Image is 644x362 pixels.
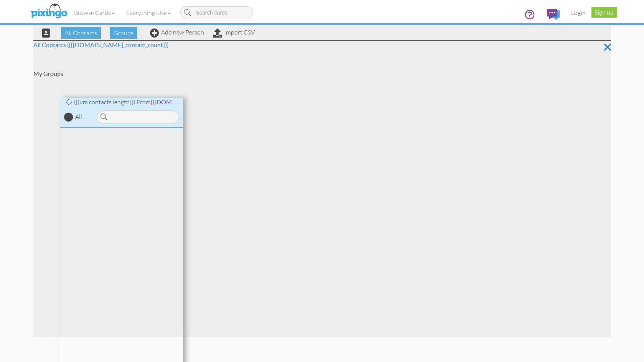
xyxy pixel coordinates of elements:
a: Sign up [591,7,617,18]
a: Login [565,3,591,22]
a: Add new Person [150,28,204,36]
span: {{[DOMAIN_NAME]_name}} [151,98,226,106]
img: comments.svg [547,9,560,20]
div: All [75,112,82,121]
span: All Contacts [61,27,101,39]
a: Browse Cards [68,3,120,22]
a: Everything Else [120,3,176,22]
iframe: Chat [644,362,644,362]
span: Groups [110,27,137,39]
input: Search cards [180,6,253,19]
img: pixingo logo [29,2,69,21]
a: All Contacts ({{[DOMAIN_NAME]_contact_count}}) [33,41,169,48]
strong: My Groups [33,70,63,77]
div: ({{vm.contacts.length}}) From [60,98,183,107]
a: Import CSV [213,28,255,36]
